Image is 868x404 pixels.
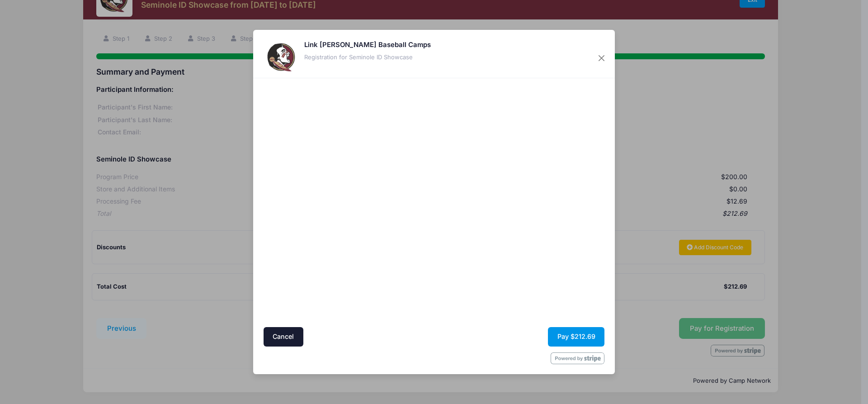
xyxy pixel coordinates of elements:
button: Pay $212.69 [548,327,604,347]
h5: Link [PERSON_NAME] Baseball Camps [304,40,431,50]
button: Close [594,50,610,67]
button: Cancel [264,327,303,347]
iframe: Google autocomplete suggestions dropdown list [262,181,432,182]
iframe: Secure payment input frame [437,81,607,221]
div: Registration for Seminole ID Showcase [304,53,431,62]
iframe: Secure address input frame [262,81,432,324]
